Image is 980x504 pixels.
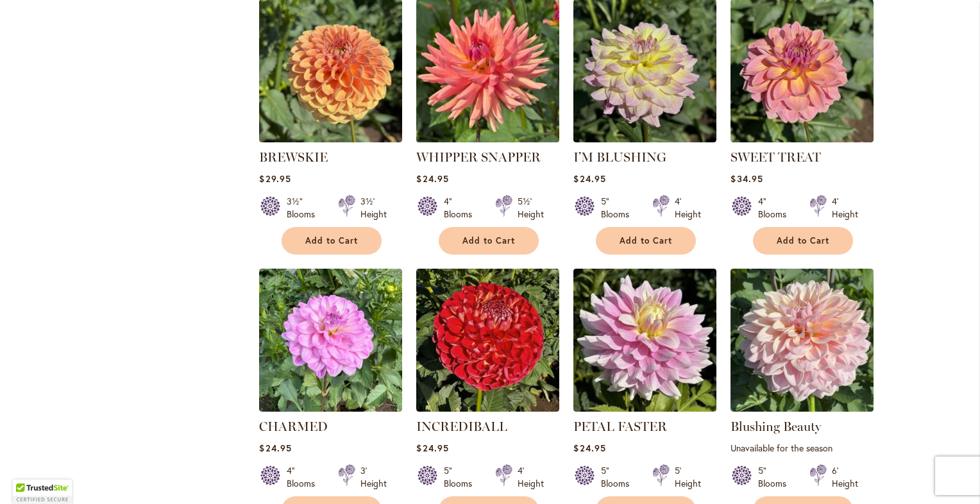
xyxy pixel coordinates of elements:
[731,442,874,454] p: Unavailable for the season
[731,149,821,165] a: SWEET TREAT
[731,133,874,145] a: SWEET TREAT
[731,269,874,412] img: Blushing Beauty
[832,195,858,221] div: 4' Height
[259,133,402,145] a: BREWSKIE
[259,442,291,454] span: $24.95
[675,464,701,490] div: 5' Height
[287,195,323,221] div: 3½" Blooms
[259,172,291,185] span: $29.95
[416,133,559,145] a: WHIPPER SNAPPER
[259,419,328,434] a: CHARMED
[287,464,323,490] div: 4" Blooms
[360,464,387,490] div: 3' Height
[731,419,821,434] a: Blushing Beauty
[675,195,701,221] div: 4' Height
[416,172,448,185] span: $24.95
[416,402,559,414] a: Incrediball
[444,464,480,490] div: 5" Blooms
[596,227,696,255] button: Add to Cart
[439,227,539,255] button: Add to Cart
[731,172,763,185] span: $34.95
[573,172,605,185] span: $24.95
[601,464,637,490] div: 5" Blooms
[305,235,358,246] span: Add to Cart
[573,402,716,414] a: PETAL FASTER
[518,464,544,490] div: 4' Height
[758,195,794,221] div: 4" Blooms
[620,235,672,246] span: Add to Cart
[10,458,46,494] iframe: Launch Accessibility Center
[416,269,559,412] img: Incrediball
[462,235,515,246] span: Add to Cart
[518,195,544,221] div: 5½' Height
[259,402,402,414] a: CHARMED
[416,419,507,434] a: INCREDIBALL
[444,195,480,221] div: 4" Blooms
[259,269,402,412] img: CHARMED
[573,442,605,454] span: $24.95
[360,195,387,221] div: 3½' Height
[731,402,874,414] a: Blushing Beauty
[573,133,716,145] a: I’M BLUSHING
[573,269,716,412] img: PETAL FASTER
[832,464,858,490] div: 6' Height
[282,227,382,255] button: Add to Cart
[416,442,448,454] span: $24.95
[573,149,666,165] a: I’M BLUSHING
[753,227,853,255] button: Add to Cart
[601,195,637,221] div: 5" Blooms
[416,149,541,165] a: WHIPPER SNAPPER
[758,464,794,490] div: 5" Blooms
[259,149,328,165] a: BREWSKIE
[573,419,667,434] a: PETAL FASTER
[777,235,829,246] span: Add to Cart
